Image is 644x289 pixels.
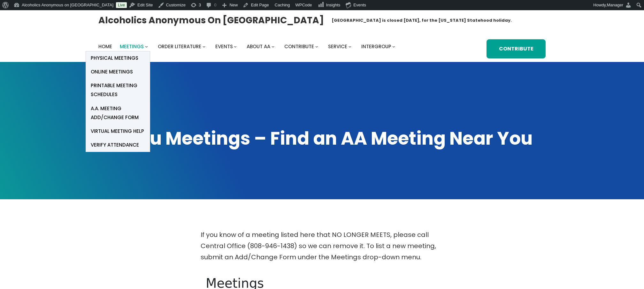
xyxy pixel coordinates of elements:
span: Events [215,43,233,50]
a: Live [116,2,127,8]
a: verify attendance [86,138,150,152]
a: Contribute [487,39,546,58]
button: Service submenu [349,45,351,48]
a: Virtual Meeting Help [86,124,150,138]
a: Events [215,42,233,51]
span: Contribute [284,43,314,50]
span: Virtual Meeting Help [91,127,144,136]
a: About AA [247,42,270,51]
span: Order Literature [158,43,201,50]
a: Service [328,42,347,51]
span: A.A. Meeting Add/Change Form [91,104,145,122]
span: Meetings [120,43,144,50]
nav: Intergroup [98,42,397,51]
span: Physical Meetings [91,54,138,63]
button: Order Literature submenu [203,45,205,48]
h1: Oahu Meetings – Find an AA Meeting Near You [98,126,546,151]
a: Home [98,42,112,51]
span: Intergroup [361,43,391,50]
a: Meetings [120,42,144,51]
span: About AA [247,43,270,50]
span: Insights [326,3,341,7]
a: Alcoholics Anonymous on [GEOGRAPHIC_DATA] [98,12,324,28]
button: Intergroup submenu [392,45,395,48]
a: Intergroup [361,42,391,51]
span: Service [328,43,347,50]
a: Online Meetings [86,65,150,79]
span: Printable Meeting Schedules [91,81,145,99]
span: Home [98,43,112,50]
p: If you know of a meeting listed here that NO LONGER MEETS, please call Central Office (808-946-14... [201,229,443,263]
button: Meetings submenu [145,45,148,48]
span: Online Meetings [91,67,133,76]
span: Manager [607,3,623,7]
a: Contribute [284,42,314,51]
button: Contribute submenu [315,45,318,48]
h1: [GEOGRAPHIC_DATA] is closed [DATE], for the [US_STATE] Statehood holiday. [332,17,512,24]
button: Events submenu [234,45,237,48]
span: verify attendance [91,141,139,149]
button: About AA submenu [272,45,274,48]
a: Printable Meeting Schedules [86,79,150,102]
a: A.A. Meeting Add/Change Form [86,102,150,124]
a: Physical Meetings [86,51,150,65]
